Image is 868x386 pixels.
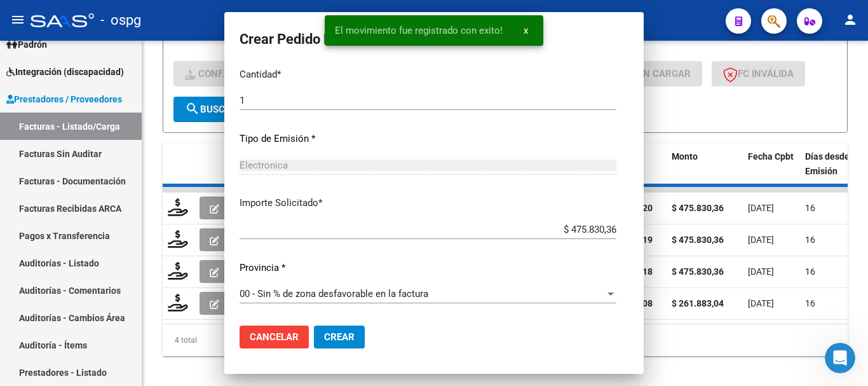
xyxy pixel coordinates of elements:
[805,266,815,277] span: 16
[805,298,815,308] span: 16
[748,151,794,162] span: Fecha Cpbt
[672,298,724,308] strong: $ 261.883,04
[672,151,698,162] span: Monto
[10,12,25,27] mat-icon: menu
[748,266,774,277] span: [DATE]
[163,324,848,356] div: 4 total
[100,6,141,34] span: - ospg
[185,104,311,115] span: Buscar Comprobante
[324,331,355,343] span: Crear
[6,38,47,52] span: Padrón
[805,203,815,213] span: 16
[240,132,616,146] p: Tipo de Emisión *
[805,235,815,245] span: 16
[805,151,850,176] span: Días desde Emisión
[667,143,743,199] datatable-header-cell: Monto
[524,25,528,36] span: x
[240,261,616,275] p: Provincia *
[825,343,855,373] iframe: Intercom live chat
[240,67,616,82] p: Cantidad
[743,143,800,199] datatable-header-cell: Fecha Cpbt
[748,203,774,213] span: [DATE]
[843,12,858,27] mat-icon: person
[240,288,428,300] span: 00 - Sin % de zona desfavorable en la factura
[240,326,309,348] button: Cancelar
[185,101,200,116] mat-icon: search
[240,27,628,52] h2: Crear Pedido FTP
[250,331,299,343] span: Cancelar
[748,298,774,308] span: [DATE]
[173,37,837,51] h4: - filtros rápidos Integración -
[314,326,365,348] button: Crear
[723,68,794,79] span: FC Inválida
[240,160,288,171] span: Electronica
[185,68,281,79] span: Conf. no pedidas
[240,196,616,210] p: Importe Solicitado
[672,266,724,277] strong: $ 475.830,36
[6,65,124,79] span: Integración (discapacidad)
[800,143,857,199] datatable-header-cell: Días desde Emisión
[335,24,503,37] span: El movimiento fue registrado con exito!
[6,92,122,106] span: Prestadores / Proveedores
[672,235,724,245] strong: $ 475.830,36
[672,203,724,213] strong: $ 475.830,36
[748,235,774,245] span: [DATE]
[600,68,691,79] span: CAE SIN CARGAR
